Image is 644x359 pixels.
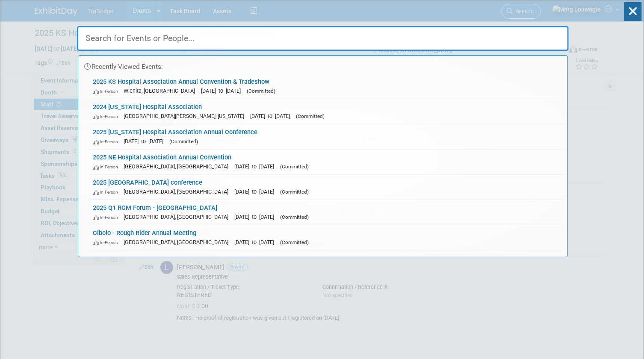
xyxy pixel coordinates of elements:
[124,239,233,245] span: [GEOGRAPHIC_DATA], [GEOGRAPHIC_DATA]
[93,164,122,170] span: In-Person
[281,214,309,220] span: (Committed)
[124,88,200,94] span: Wichita, [GEOGRAPHIC_DATA]
[89,124,563,149] a: 2025 [US_STATE] Hospital Association Annual Conference In-Person [DATE] to [DATE] (Committed)
[89,99,563,124] a: 2024 [US_STATE] Hospital Association In-Person [GEOGRAPHIC_DATA][PERSON_NAME], [US_STATE] [DATE] ...
[124,188,233,195] span: [GEOGRAPHIC_DATA], [GEOGRAPHIC_DATA]
[170,138,198,144] span: (Committed)
[93,114,122,119] span: In-Person
[235,214,279,220] span: [DATE] to [DATE]
[93,240,122,245] span: In-Person
[235,163,279,170] span: [DATE] to [DATE]
[235,188,279,195] span: [DATE] to [DATE]
[296,113,325,119] span: (Committed)
[89,74,563,99] a: 2025 KS Hospital Association Annual Convention & Tradeshow In-Person Wichita, [GEOGRAPHIC_DATA] [...
[89,200,563,225] a: 2025 Q1 RCM Forum - [GEOGRAPHIC_DATA] In-Person [GEOGRAPHIC_DATA], [GEOGRAPHIC_DATA] [DATE] to [D...
[93,189,122,195] span: In-Person
[83,56,563,74] div: Recently Viewed Events:
[124,113,249,119] span: [GEOGRAPHIC_DATA][PERSON_NAME], [US_STATE]
[77,26,569,51] input: Search for Events or People...
[201,88,245,94] span: [DATE] to [DATE]
[93,139,122,144] span: In-Person
[235,239,279,245] span: [DATE] to [DATE]
[89,175,563,200] a: 2025 [GEOGRAPHIC_DATA] conference In-Person [GEOGRAPHIC_DATA], [GEOGRAPHIC_DATA] [DATE] to [DATE]...
[281,164,309,170] span: (Committed)
[89,150,563,174] a: 2025 NE Hospital Association Annual Convention In-Person [GEOGRAPHIC_DATA], [GEOGRAPHIC_DATA] [DA...
[124,163,233,170] span: [GEOGRAPHIC_DATA], [GEOGRAPHIC_DATA]
[124,214,233,220] span: [GEOGRAPHIC_DATA], [GEOGRAPHIC_DATA]
[93,88,122,94] span: In-Person
[251,113,295,119] span: [DATE] to [DATE]
[281,189,309,195] span: (Committed)
[93,215,122,220] span: In-Person
[281,239,309,245] span: (Committed)
[89,225,563,250] a: Cibolo - Rough Rider Annual Meeting In-Person [GEOGRAPHIC_DATA], [GEOGRAPHIC_DATA] [DATE] to [DAT...
[247,88,276,94] span: (Committed)
[124,138,168,144] span: [DATE] to [DATE]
